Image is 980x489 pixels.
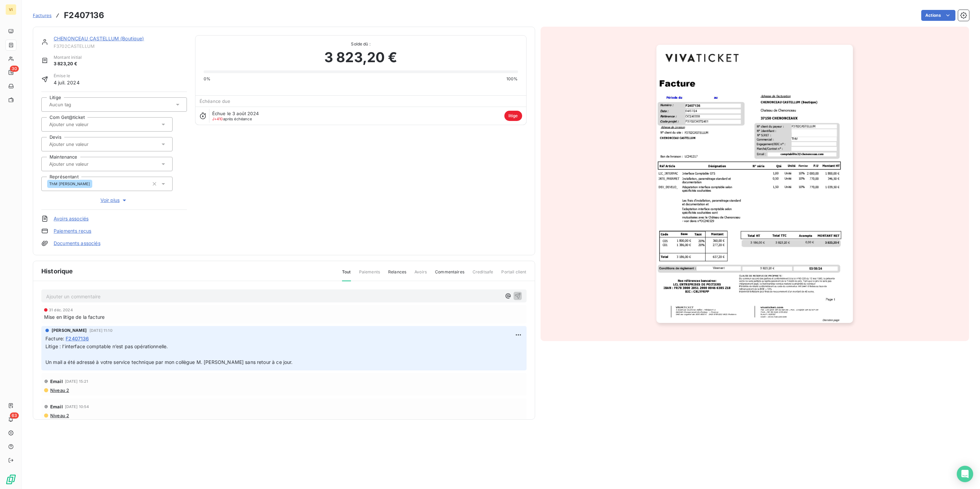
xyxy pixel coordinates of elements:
[414,269,427,281] span: Avoirs
[49,182,90,186] span: ThM [PERSON_NAME]
[41,196,187,204] button: Voir plus
[204,76,210,82] span: 0%
[54,228,91,234] a: Paiements reçus
[54,79,80,86] span: 4 juil. 2024
[66,335,89,342] span: F2407136
[342,269,351,281] span: Tout
[50,379,63,384] span: Email
[54,60,82,67] span: 3 823,20 €
[656,45,853,323] img: invoice_thumbnail
[44,313,105,321] span: Mise en litige de la facture
[10,412,19,419] span: 63
[388,269,406,281] span: Relances
[10,66,19,72] span: 30
[45,359,293,365] span: Un mail a été adressé à votre service technique par mon collègue M. [PERSON_NAME] sans retour à c...
[54,73,80,79] span: Émise le
[212,117,252,121] span: après échéance
[212,111,259,116] span: Échue le 3 août 2024
[204,41,518,47] span: Solde dû :
[435,269,464,281] span: Commentaires
[49,101,90,108] input: Aucun tag
[50,413,69,418] span: Niveau 2
[506,76,518,82] span: 100%
[473,269,493,281] span: Creditsafe
[65,405,89,409] span: [DATE] 10:54
[359,269,380,281] span: Paiements
[212,117,223,121] span: J+410
[65,379,89,383] span: [DATE] 15:21
[54,215,89,222] a: Avoirs associés
[41,267,73,276] span: Historique
[54,54,82,60] span: Montant initial
[54,43,187,49] span: F3702CASTELLUM
[54,240,100,247] a: Documents associés
[90,328,112,332] span: [DATE] 11:10
[50,404,63,409] span: Email
[64,9,104,22] h3: F2407136
[33,12,52,19] a: Factures
[5,474,16,485] img: Logo LeanPay
[49,121,117,127] input: Ajouter une valeur
[100,197,128,204] span: Voir plus
[49,308,73,312] span: 31 déc. 2024
[501,269,526,281] span: Portail client
[33,13,52,18] span: Factures
[200,98,231,104] span: Échéance due
[54,36,144,41] a: CHENONCEAU CASTELLUM (Boutique)
[921,10,955,21] button: Actions
[49,161,117,167] input: Ajouter une valeur
[49,141,117,147] input: Ajouter une valeur
[957,466,973,482] div: Open Intercom Messenger
[52,327,87,334] span: [PERSON_NAME]
[504,111,522,121] span: litige
[5,4,16,15] div: VI
[45,343,168,349] span: Litige : l’interface comptable n’est pas opérationnelle.
[45,335,64,342] span: Facture :
[324,47,397,68] span: 3 823,20 €
[50,388,69,393] span: Niveau 2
